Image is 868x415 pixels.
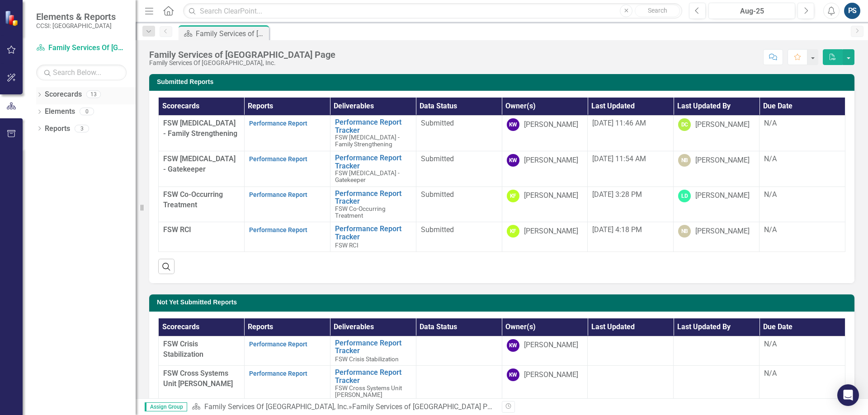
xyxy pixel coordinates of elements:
[421,190,454,199] span: Submitted
[249,155,307,163] a: Performance Report
[507,154,519,167] div: KW
[249,370,307,377] a: Performance Report
[157,79,850,85] h3: Submitted Reports
[416,151,502,187] td: Double-Click to Edit
[145,402,187,411] span: Assign Group
[507,339,519,352] div: KW
[507,118,519,131] div: KW
[149,60,335,66] div: Family Services Of [GEOGRAPHIC_DATA], Inc.
[149,50,335,60] div: Family Services of [GEOGRAPHIC_DATA] Page
[678,154,691,167] div: NB
[678,118,691,131] div: DC
[416,187,502,222] td: Double-Click to Edit
[36,11,116,22] span: Elements & Reports
[330,116,416,151] td: Double-Click to Edit Right Click for Context Menu
[335,190,411,205] a: Performance Report Tracker
[192,402,495,412] div: »
[80,108,94,116] div: 0
[764,154,840,164] div: N/A
[36,43,127,53] a: Family Services Of [GEOGRAPHIC_DATA], Inc.
[695,120,750,130] div: [PERSON_NAME]
[678,225,691,238] div: NB
[335,368,411,384] a: Performance Report Tracker
[163,154,236,173] span: FSW [MEDICAL_DATA] - Gatekeeper
[507,190,519,202] div: KF
[330,222,416,252] td: Double-Click to Edit Right Click for Context Menu
[196,28,267,39] div: Family Services of [GEOGRAPHIC_DATA] Page
[764,190,840,200] div: N/A
[45,124,70,134] a: Reports
[592,154,669,164] div: [DATE] 11:54 AM
[844,3,860,19] button: PS
[335,225,411,241] a: Performance Report Tracker
[524,120,578,130] div: [PERSON_NAME]
[335,339,411,355] a: Performance Report Tracker
[708,3,795,19] button: Aug-25
[163,340,203,359] span: FSW Crisis Stabilization
[163,369,233,388] span: FSW Cross Systems Unit [PERSON_NAME]
[45,107,75,117] a: Elements
[416,336,502,366] td: Double-Click to Edit
[592,190,669,200] div: [DATE] 3:28 PM
[635,5,680,17] button: Search
[86,91,101,98] div: 13
[764,225,840,235] div: N/A
[524,340,578,350] div: [PERSON_NAME]
[421,225,454,234] span: Submitted
[524,370,578,380] div: [PERSON_NAME]
[335,384,402,398] span: FSW Cross Systems Unit [PERSON_NAME]
[335,242,359,249] span: FSW RCI
[5,10,20,26] img: ClearPoint Strategy
[592,225,669,235] div: [DATE] 4:18 PM
[507,368,519,381] div: KW
[249,120,307,127] a: Performance Report
[678,190,691,202] div: LD
[764,118,840,129] div: N/A
[764,339,840,350] div: N/A
[249,191,307,198] a: Performance Report
[249,340,307,348] a: Performance Report
[837,384,859,406] div: Open Intercom Messenger
[416,366,502,401] td: Double-Click to Edit
[330,187,416,222] td: Double-Click to Edit Right Click for Context Menu
[335,154,411,170] a: Performance Report Tracker
[695,226,750,237] div: [PERSON_NAME]
[75,125,89,132] div: 3
[524,226,578,237] div: [PERSON_NAME]
[335,169,400,183] span: FSW [MEDICAL_DATA] - Gatekeeper
[416,116,502,151] td: Double-Click to Edit
[712,6,792,17] div: Aug-25
[36,65,127,80] input: Search Below...
[36,22,116,29] small: CCSI: [GEOGRAPHIC_DATA]
[524,155,578,166] div: [PERSON_NAME]
[45,89,82,100] a: Scorecards
[163,119,237,138] span: FSW [MEDICAL_DATA] - Family Strengthening
[507,225,519,238] div: KF
[421,154,454,163] span: Submitted
[330,366,416,401] td: Double-Click to Edit Right Click for Context Menu
[330,336,416,366] td: Double-Click to Edit Right Click for Context Menu
[592,118,669,129] div: [DATE] 11:46 AM
[335,118,411,134] a: Performance Report Tracker
[335,205,386,219] span: FSW Co-Occurring Treatment
[352,402,499,411] div: Family Services of [GEOGRAPHIC_DATA] Page
[163,225,191,234] span: FSW RCI
[204,402,349,411] a: Family Services Of [GEOGRAPHIC_DATA], Inc.
[524,191,578,201] div: [PERSON_NAME]
[335,355,399,363] span: FSW Crisis Stabilization
[764,368,840,379] div: N/A
[421,119,454,127] span: Submitted
[695,191,750,201] div: [PERSON_NAME]
[249,226,307,233] a: Performance Report
[157,299,850,306] h3: Not Yet Submitted Reports
[695,155,750,166] div: [PERSON_NAME]
[416,222,502,252] td: Double-Click to Edit
[330,151,416,187] td: Double-Click to Edit Right Click for Context Menu
[335,134,400,148] span: FSW [MEDICAL_DATA] - Family Strengthening
[648,7,667,14] span: Search
[183,3,682,19] input: Search ClearPoint...
[163,190,223,209] span: FSW Co-Occurring Treatment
